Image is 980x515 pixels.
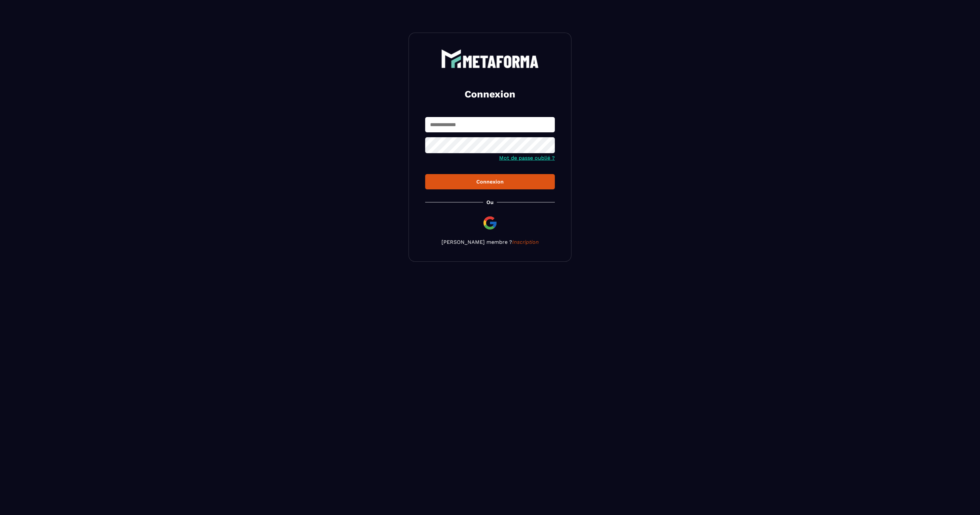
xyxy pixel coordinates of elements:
[441,49,539,68] img: logo
[486,199,494,205] p: Ou
[425,49,555,68] a: logo
[430,179,550,185] div: Connexion
[512,239,539,245] a: Inscription
[425,174,555,189] button: Connexion
[499,155,555,161] a: Mot de passe oublié ?
[433,88,547,101] h2: Connexion
[482,215,498,231] img: google
[425,239,555,245] p: [PERSON_NAME] membre ?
